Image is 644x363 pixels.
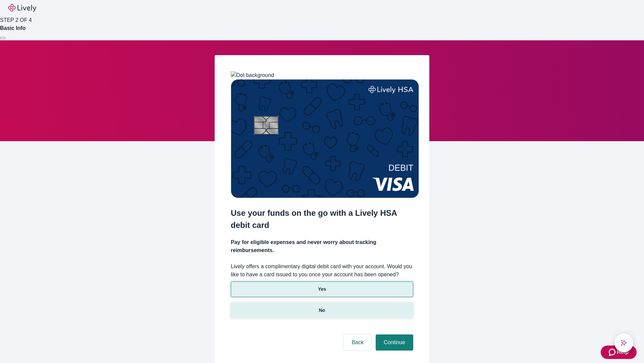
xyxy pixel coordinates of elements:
[231,302,413,318] button: No
[318,286,326,293] p: Yes
[231,71,274,79] img: Dot background
[621,339,627,346] svg: Lively AI Assistant
[231,281,413,297] button: Yes
[614,333,633,352] button: chat
[609,348,617,356] svg: Zendesk support icon
[601,346,637,359] button: Zendesk support iconHelp
[319,307,325,314] p: No
[8,4,36,12] img: Lively
[617,348,629,356] span: Help
[231,263,413,279] label: Lively offers a complimentary digital debit card with your account. Would you like to have a card...
[231,79,419,198] img: Debit card
[376,334,413,351] button: Continue
[231,238,413,254] h4: Pay for eligible expenses and never worry about tracking reimbursements.
[231,207,413,231] h2: Use your funds on the go with a Lively HSA debit card
[343,334,372,351] button: Back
